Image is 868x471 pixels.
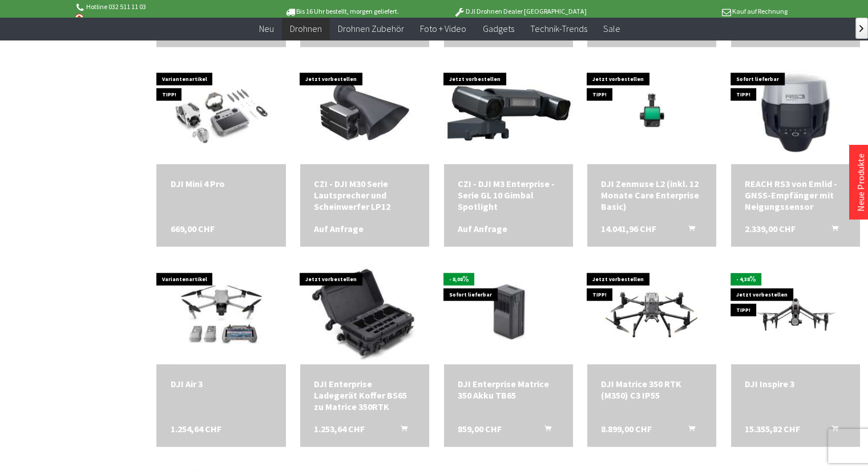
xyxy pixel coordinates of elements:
[731,277,860,350] img: DJI Inspire 3
[458,178,559,212] div: CZI - DJI M3 Enterprise - Serie GL 10 Gimbal Spotlight
[601,378,703,401] a: DJI Matrice 350 RTK (M350) C3 IP55 8.899,00 CHF In den Warenkorb
[601,423,652,435] span: 8.899,00 CHF
[859,25,863,32] span: 
[601,223,656,234] span: 14.041,96 CHF
[458,223,507,234] span: Auf Anfrage
[412,17,474,40] a: Foto + Video
[290,23,322,34] span: Drohnen
[855,153,866,212] a: Neue Produkte
[522,17,595,40] a: Technik-Trends
[674,223,701,238] button: In den Warenkorb
[531,423,558,438] button: In den Warenkorb
[253,5,431,18] p: Bis 16 Uhr bestellt, morgen geliefert.
[338,23,404,34] span: Drohnen Zubehör
[170,223,214,234] span: 669,00 CHF
[314,178,415,212] a: CZI - DJI M30 Serie Lautsprecher und Scheinwerfer LP12 Auf Anfrage
[170,378,272,389] div: DJI Air 3
[330,17,412,40] a: Drohnen Zubehör
[314,378,415,412] a: DJI Enterprise Ladegerät Koffer BS65 zu Matrice 350RTK 1.253,64 CHF In den Warenkorb
[603,23,620,34] span: Sale
[458,378,559,401] div: DJI Enterprise Matrice 350 Akku TB65
[601,178,703,212] div: DJI Zenmuse L2 (inkl. 12 Monate Care Enterprise Basic)
[420,23,466,34] span: Foto + Video
[818,423,845,438] button: In den Warenkorb
[444,262,572,364] img: DJI Enterprise Matrice 350 Akku TB65
[170,178,272,189] a: DJI Mini 4 Pro 669,00 CHF
[259,23,274,34] span: Neu
[609,5,788,18] p: Kauf auf Rechnung
[474,17,522,40] a: Gadgets
[157,62,285,164] img: DJI Mini 4 Pro
[587,77,716,150] img: DJI Zenmuse L2 (inkl. 12 Monate Care Enterprise Basic)
[745,178,846,212] div: REACH RS3 von Emlid - GNSS-Empfänger mit Neigungssensor
[314,423,365,435] span: 1.253,64 CHF
[251,17,282,40] a: Neu
[744,62,847,164] img: REACH RS3 von Emlid - GNSS-Empfänger mit Neigungssensor
[300,67,429,160] img: CZI - DJI M30 Serie Lautsprecher und Scheinwerfer LP12
[674,423,701,438] button: In den Warenkorb
[170,378,272,389] a: DJI Air 3 1.254,64 CHF
[745,378,846,389] div: DJI Inspire 3
[745,378,846,389] a: DJI Inspire 3 15.355,82 CHF In den Warenkorb
[314,178,415,212] div: CZI - DJI M30 Serie Lautsprecher und Scheinwerfer LP12
[601,178,703,212] a: DJI Zenmuse L2 (inkl. 12 Monate Care Enterprise Basic) 14.041,96 CHF In den Warenkorb
[282,17,330,40] a: Drohnen
[587,277,716,350] img: DJI Matrice 350 RTK (M350) C3 IP55
[482,23,514,34] span: Gadgets
[458,178,559,212] a: CZI - DJI M3 Enterprise - Serie GL 10 Gimbal Spotlight Auf Anfrage
[170,178,272,189] div: DJI Mini 4 Pro
[431,5,609,18] p: DJI Drohnen Dealer [GEOGRAPHIC_DATA]
[601,378,703,401] div: DJI Matrice 350 RTK (M350) C3 IP55
[458,378,559,401] a: DJI Enterprise Matrice 350 Akku TB65 859,00 CHF In den Warenkorb
[444,70,573,156] img: CZI - DJI M3 Enterprise - Serie GL 10 Gimbal Spotlight
[314,378,415,412] div: DJI Enterprise Ladegerät Koffer BS65 zu Matrice 350RTK
[170,262,273,364] img: DJI Air 3
[818,223,845,238] button: In den Warenkorb
[745,178,846,212] a: REACH RS3 von Emlid - GNSS-Empfänger mit Neigungssensor 2.339,00 CHF In den Warenkorb
[75,14,84,23] img: Titel anhand dieser ISBN in Citavi-Projekt übernehmen
[301,262,429,364] img: DJI Enterprise Ladegerät Koffer BS65 zu Matrice 350RTK
[170,423,221,435] span: 1.254,64 CHF
[595,17,628,40] a: Sale
[745,423,800,435] span: 15.355,82 CHF
[530,23,587,34] span: Technik-Trends
[314,223,364,234] span: Auf Anfrage
[458,423,502,435] span: 859,00 CHF
[387,423,414,438] button: In den Warenkorb
[745,223,796,234] span: 2.339,00 CHF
